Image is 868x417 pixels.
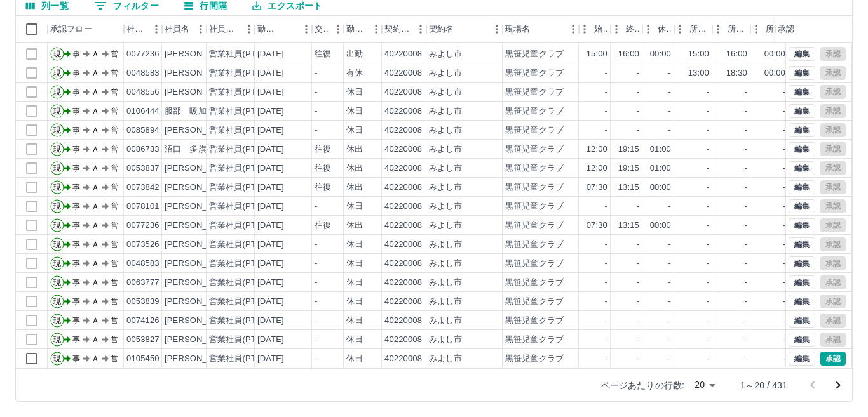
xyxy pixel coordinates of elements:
div: 40220008 [384,86,422,98]
div: - [668,124,671,136]
div: [DATE] [257,162,284,175]
div: 黒笹児童クラブ [505,86,564,98]
div: 勤務日 [257,16,279,43]
div: 契約コード [382,16,426,43]
div: - [605,105,607,117]
div: 16:00 [618,48,639,60]
div: [PERSON_NAME] [165,86,234,98]
text: 営 [111,126,118,135]
div: 0077236 [126,48,159,60]
div: みよし市 [429,201,463,213]
button: 編集 [789,314,815,328]
div: 12:00 [587,143,607,156]
div: 黒笹児童クラブ [505,258,564,270]
div: 交通費 [315,16,329,43]
button: 編集 [789,85,815,99]
div: - [315,105,317,117]
button: 編集 [789,199,815,213]
text: 営 [111,69,118,77]
text: 現 [53,259,61,268]
button: 編集 [789,180,815,194]
text: 営 [111,202,118,211]
div: - [605,67,607,79]
div: 往復 [315,48,331,60]
div: 40220008 [384,67,422,79]
div: みよし市 [429,124,463,136]
div: - [637,239,639,251]
div: みよし市 [429,67,463,79]
div: 0078101 [126,201,159,213]
div: [DATE] [257,182,284,194]
div: 0086733 [126,143,159,156]
text: 事 [72,50,80,58]
div: - [315,67,317,79]
div: 始業 [579,16,611,43]
text: 現 [53,183,61,192]
button: 承認 [820,352,846,366]
div: 休日 [346,201,363,213]
div: 社員名 [162,16,207,43]
button: 編集 [789,142,815,156]
text: Ａ [92,88,99,96]
div: - [745,162,747,175]
div: - [707,220,709,232]
text: 事 [72,145,80,154]
div: - [745,105,747,117]
div: - [668,105,671,117]
div: 0085894 [126,124,159,136]
text: 事 [72,183,80,192]
div: みよし市 [429,258,463,270]
div: - [783,220,785,232]
button: メニュー [297,20,316,39]
div: 有休 [346,67,363,79]
div: 黒笹児童クラブ [505,143,564,156]
div: [PERSON_NAME] [165,220,234,232]
div: 19:15 [618,143,639,156]
div: 現場名 [505,16,530,43]
div: - [745,201,747,213]
div: 40220008 [384,182,422,194]
div: 終業 [611,16,642,43]
text: 事 [72,126,80,135]
div: - [783,239,785,251]
button: ソート [279,20,297,38]
button: 編集 [789,123,815,137]
div: 00:00 [650,48,671,60]
div: 休日 [346,124,363,136]
text: 現 [53,240,61,249]
div: [PERSON_NAME] [165,124,234,136]
div: [PERSON_NAME] [165,48,234,60]
text: 事 [72,107,80,116]
button: メニュー [564,20,583,39]
div: 40220008 [384,162,422,175]
div: - [668,258,671,270]
div: 所定終業 [728,16,748,43]
div: - [707,162,709,175]
div: 40220008 [384,105,422,117]
div: 休憩 [658,16,672,43]
text: 営 [111,145,118,154]
div: [DATE] [257,105,284,117]
div: 休出 [346,162,363,175]
div: - [783,182,785,194]
div: - [783,86,785,98]
text: 現 [53,164,61,173]
div: - [605,201,607,213]
div: 承認 [778,16,794,43]
button: 編集 [789,47,815,61]
div: 営業社員(PT契約) [209,86,276,98]
button: 編集 [789,218,815,232]
div: 勤務区分 [344,16,382,43]
text: 事 [72,240,80,249]
div: - [637,124,639,136]
div: 休日 [346,105,363,117]
text: 事 [72,69,80,77]
div: 40220008 [384,239,422,251]
button: メニュー [367,20,386,39]
text: 営 [111,183,118,192]
button: メニュー [329,20,348,39]
div: 営業社員(PT契約) [209,239,276,251]
div: 40220008 [384,220,422,232]
text: 事 [72,259,80,268]
text: Ａ [92,259,99,268]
